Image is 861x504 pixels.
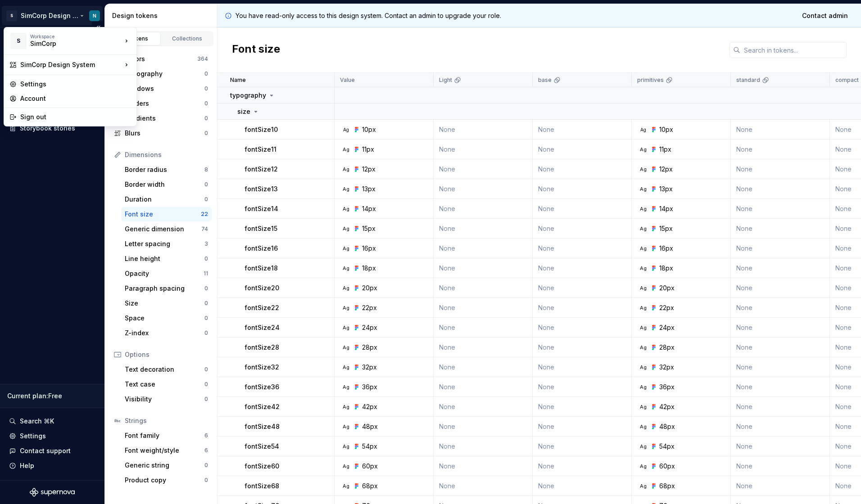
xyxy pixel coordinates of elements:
[30,39,107,48] div: SimCorp
[20,94,131,103] div: Account
[20,112,131,121] div: Sign out
[20,60,122,69] div: SimCorp Design System
[10,33,27,49] div: S
[30,34,122,39] div: Workspace
[20,80,131,89] div: Settings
